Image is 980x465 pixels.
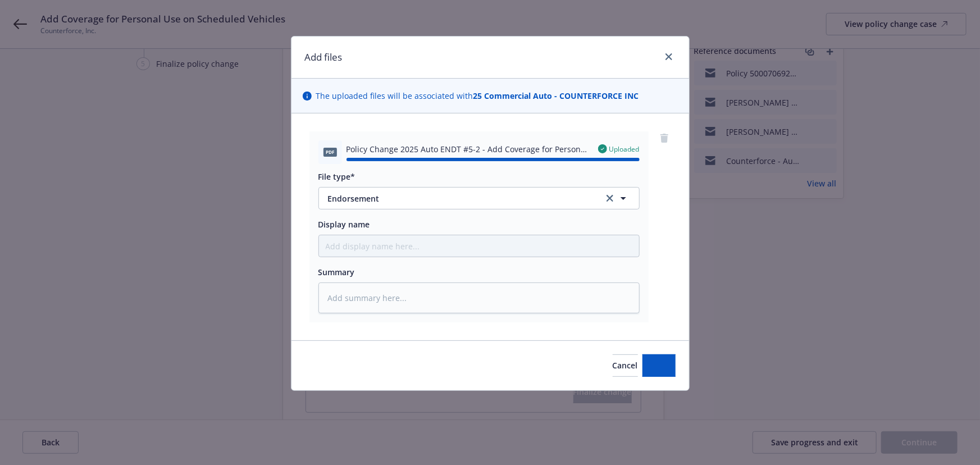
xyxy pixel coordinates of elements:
[609,144,640,154] span: Uploaded
[318,187,640,209] button: Endorsementclear selection
[603,192,617,205] a: clear selection
[347,143,589,155] span: Policy Change 2025 Auto ENDT #5-2 - Add Coverage for Personal Use on Scheduled Vehicles.pdf
[318,219,370,230] span: Display name
[642,360,676,371] span: Add files
[323,148,337,156] span: pdf
[662,50,676,63] a: close
[318,171,355,182] span: File type*
[642,354,676,377] button: Add files
[658,131,671,145] a: remove
[316,90,639,102] span: The uploaded files will be associated with
[473,90,639,101] strong: 25 Commercial Auto - COUNTERFORCE INC
[318,267,355,277] span: Summary
[305,50,343,65] h1: Add files
[613,360,638,371] span: Cancel
[613,354,638,377] button: Cancel
[319,235,639,257] input: Add display name here...
[328,193,588,204] span: Endorsement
